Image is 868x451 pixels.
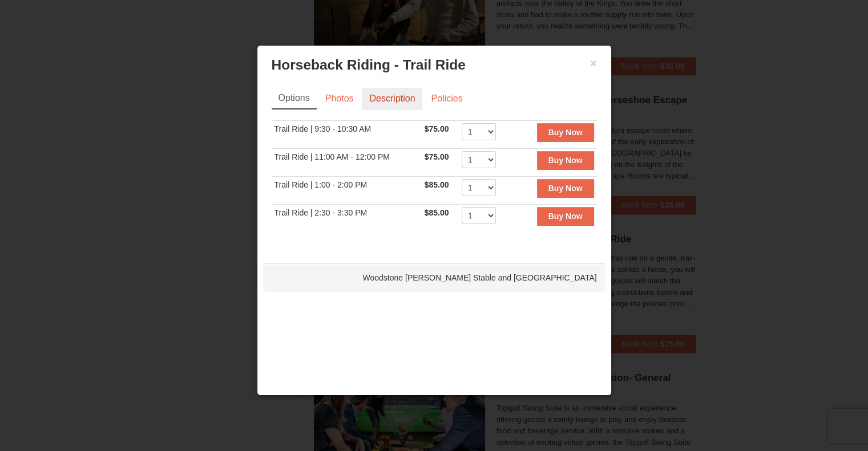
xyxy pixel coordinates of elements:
[548,212,583,221] strong: Buy Now
[425,180,449,189] span: $85.00
[425,152,449,161] span: $75.00
[272,88,317,109] a: Options
[272,149,422,177] td: Trail Ride | 11:00 AM - 12:00 PM
[548,184,583,193] strong: Buy Now
[537,179,594,197] button: Buy Now
[425,124,449,133] span: $75.00
[318,88,361,109] a: Photos
[272,121,422,149] td: Trail Ride | 9:30 - 10:30 AM
[423,88,470,109] a: Policies
[272,205,422,233] td: Trail Ride | 2:30 - 3:30 PM
[362,88,422,109] a: Description
[272,56,597,74] h3: Horseback Riding - Trail Ride
[263,263,605,292] div: Woodstone [PERSON_NAME] Stable and [GEOGRAPHIC_DATA]
[590,58,597,69] button: ×
[425,208,449,217] span: $85.00
[272,177,422,205] td: Trail Ride | 1:00 - 2:00 PM
[537,123,594,141] button: Buy Now
[537,151,594,169] button: Buy Now
[537,207,594,225] button: Buy Now
[548,156,583,165] strong: Buy Now
[548,128,583,137] strong: Buy Now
